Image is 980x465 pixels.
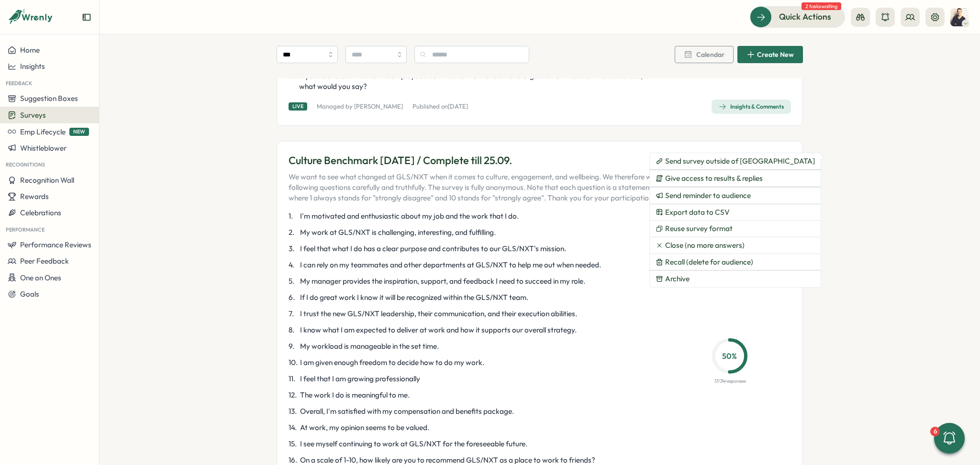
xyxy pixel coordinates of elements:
[289,244,298,254] span: 3 .
[300,439,527,449] span: I see myself continuing to work at GLS/NXT for the foreseeable future.
[289,357,298,368] span: 10 .
[650,271,821,287] button: Archive
[289,227,298,238] span: 2 .
[20,208,61,217] span: Celebrations
[289,172,774,203] p: We want to see what changed at GLS/NXT when it comes to culture, engagement, and wellbeing. We th...
[289,276,298,287] span: 5 .
[719,103,784,111] div: Insights & Comments
[300,341,439,352] span: My workload is manageable in the set time.
[665,208,730,217] span: Export data to CSV
[300,227,496,238] span: My work at GLS/NXT is challenging, interesting, and fulfilling.
[665,258,753,266] span: Recall (delete for audience)
[714,377,746,385] p: 17 / 34 responses
[665,157,815,166] span: Send survey outside of [GEOGRAPHIC_DATA]
[20,45,40,55] span: Home
[289,71,297,92] span: 16 .
[20,289,39,299] span: Goals
[665,241,745,250] span: Close (no more answers)
[696,51,724,58] span: Calendar
[650,153,821,169] button: Send survey outside of [GEOGRAPHIC_DATA]
[289,325,298,335] span: 8 .
[665,191,751,200] span: Send reminder to audience
[300,211,519,221] span: I'm motivated and enthusiastic about my job and the work that I do.
[650,188,821,204] button: Send reminder to audience
[20,144,67,153] span: Whistleblower
[300,390,410,400] span: The work I do is meaningful to me.
[289,422,298,433] span: 14 .
[289,211,298,221] span: 1 .
[300,309,577,319] span: I trust the new GLS/NXT leadership, their communication, and their execution abilities.
[448,102,468,110] span: [DATE]
[665,224,733,233] span: Reuse survey format
[650,221,821,237] button: Reuse survey format
[300,276,585,287] span: My manager provides the inspiration, support, and feedback I need to succeed in my role.
[300,244,566,254] span: I feel that what I do has a clear purpose and contributes to our GLS/NXT's mission.
[69,128,89,136] span: NEW
[289,390,298,400] span: 12 .
[20,62,45,71] span: Insights
[299,71,657,92] span: If you had to summarize this employee’s contribution to the team and organization in one or two s...
[300,374,420,384] span: I feel that I am growing professionally
[779,11,831,23] span: Quick Actions
[20,111,46,120] span: Surveys
[20,176,74,185] span: Recognition Wall
[650,254,821,270] button: Recall (delete for audience)
[750,6,845,27] button: Quick Actions
[300,325,577,335] span: I know what I am expected to deliver at work and how it supports our overall strategy.
[289,374,298,384] span: 11 .
[20,192,49,201] span: Rewards
[650,237,821,254] button: Close (no more answers)
[934,423,965,454] button: 6
[950,8,969,26] img: Jens Christenhuss
[289,260,298,270] span: 4 .
[289,102,307,111] div: Live
[289,406,298,417] span: 13 .
[412,102,468,111] p: Published on
[289,309,298,319] span: 7 .
[675,46,734,63] button: Calendar
[300,357,484,368] span: I am given enough freedom to decide how to do my work.
[20,94,78,103] span: Suggestion Boxes
[82,12,91,22] button: Expand sidebar
[300,260,601,270] span: I can rely on my teammates and other departments at GLS/NXT to help me out when needed.
[20,256,69,266] span: Peer Feedback
[289,439,298,449] span: 15 .
[802,2,841,10] span: 2 tasks waiting
[300,292,528,303] span: If I do great work I know it will be recognized within the GLS/NXT team.
[20,240,91,249] span: Performance Reviews
[712,100,791,114] button: Insights & Comments
[650,170,821,187] button: Give access to results & replies
[354,102,403,110] a: [PERSON_NAME]
[715,350,745,362] p: 50 %
[930,427,940,436] div: 6
[665,174,763,183] span: Give access to results & replies
[20,127,66,136] span: Emp Lifecycle
[665,275,690,283] span: Archive
[300,422,429,433] span: At work, my opinion seems to be valued.
[317,102,403,111] p: Managed by
[289,341,298,352] span: 9 .
[737,46,803,63] button: Create New
[757,51,794,58] span: Create New
[650,204,821,221] button: Export data to CSV
[289,292,298,303] span: 6 .
[289,153,774,168] p: Culture Benchmark [DATE] / Complete till 25.09.
[20,273,61,282] span: One on Ones
[300,406,514,417] span: Overall, I'm satisfied with my compensation and benefits package.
